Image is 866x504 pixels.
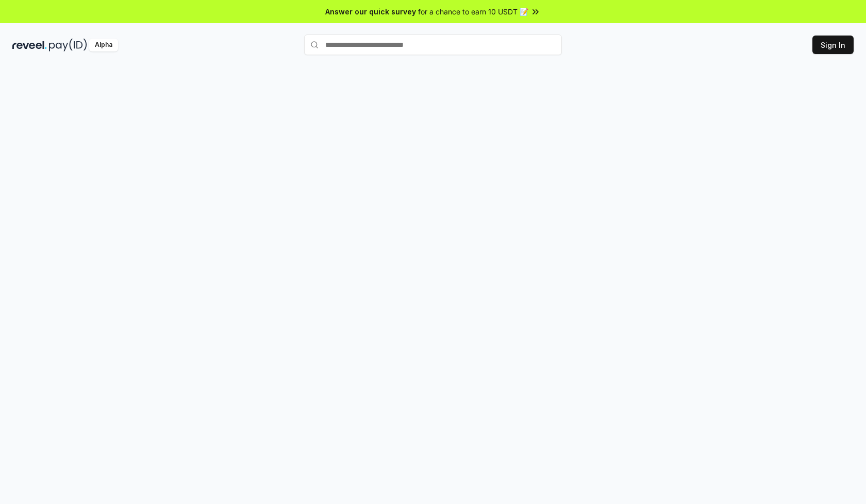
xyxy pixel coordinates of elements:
[12,39,47,51] img: reveel_dark
[418,6,528,17] span: for a chance to earn 10 USDT 📝
[89,39,118,51] div: Alpha
[812,36,854,54] button: Sign In
[49,39,87,51] img: pay_id
[325,6,416,17] span: Answer our quick survey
